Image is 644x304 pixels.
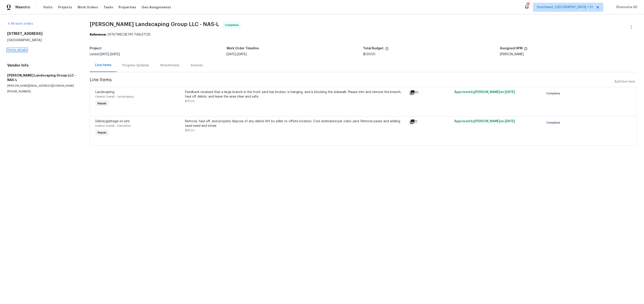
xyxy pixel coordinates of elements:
[110,53,120,56] span: [DATE]
[90,78,613,86] span: Line Items
[122,63,149,68] div: Progress Updates
[546,91,562,96] span: Complete
[7,63,79,68] h4: Vendor Info
[95,124,131,127] span: Exterior Overall - Demolition
[225,23,241,27] span: Complete
[58,5,72,10] span: Projects
[227,53,236,56] span: [DATE]
[90,32,637,37] div: 3XTK7WEC3E7AT-7d1b37125
[142,5,171,10] span: Geo Assignments
[77,5,98,10] span: Work Orders
[454,120,515,123] span: Approved by [PERSON_NAME] on
[500,47,523,50] h5: Assigned HPM
[95,95,134,98] span: Exterior Overall - Landscaping
[185,119,407,128] div: Remove, haul off, and properly dispose of any debris left by seller to offsite location. Cost est...
[363,53,376,56] span: $130.00
[185,90,407,99] div: Feedback received that a large branch in the front yard has broken, is hanging, and is blocking t...
[537,5,593,10] span: Southwest, [GEOGRAPHIC_DATA] + 51
[410,90,452,95] div: 10
[7,90,79,93] p: [PHONE_NUMBER]
[363,47,384,50] h5: Total Budget
[90,47,101,50] h5: Project
[90,33,106,36] b: Reference:
[185,129,195,132] span: $55.00
[95,91,114,94] span: Landscaping
[96,130,108,135] span: Repair
[7,48,27,52] a: Home details
[454,91,515,94] span: Approved by [PERSON_NAME] on
[546,120,562,125] span: Complete
[410,119,452,124] div: 11
[160,63,180,68] div: Attachments
[7,31,79,36] h2: [STREET_ADDRESS]
[95,120,130,123] span: Debris/garbage on site
[100,53,109,56] span: [DATE]
[15,5,30,10] span: Maestro
[191,63,203,68] div: Invoices
[237,53,247,56] span: [DATE]
[90,22,219,27] span: [PERSON_NAME] Landscaping Group LLC - NAS-L
[505,120,515,123] span: [DATE]
[96,101,108,106] span: Repair
[385,47,389,53] span: The total cost of line items that have been proposed by Opendoor. This sum includes line items th...
[185,100,194,103] span: $75.00
[7,38,79,42] h5: [GEOGRAPHIC_DATA]
[227,47,259,50] h5: Work Order Timeline
[614,5,637,10] span: Dhanusha SS
[7,84,79,88] p: [PERSON_NAME][EMAIL_ADDRESS][DOMAIN_NAME]
[95,63,111,67] div: Line Items
[90,53,120,56] span: Listed
[505,91,515,94] span: [DATE]
[7,22,33,25] a: All work orders
[118,5,136,10] span: Properties
[526,3,530,7] div: 674
[104,6,113,9] span: Tasks
[524,47,528,53] span: The hpm assigned to this work order.
[100,53,120,56] span: -
[7,73,79,82] h5: [PERSON_NAME] Landscaping Group LLC - NAS-L
[227,53,247,56] span: -
[500,53,637,56] div: [PERSON_NAME]
[43,5,53,10] span: Visits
